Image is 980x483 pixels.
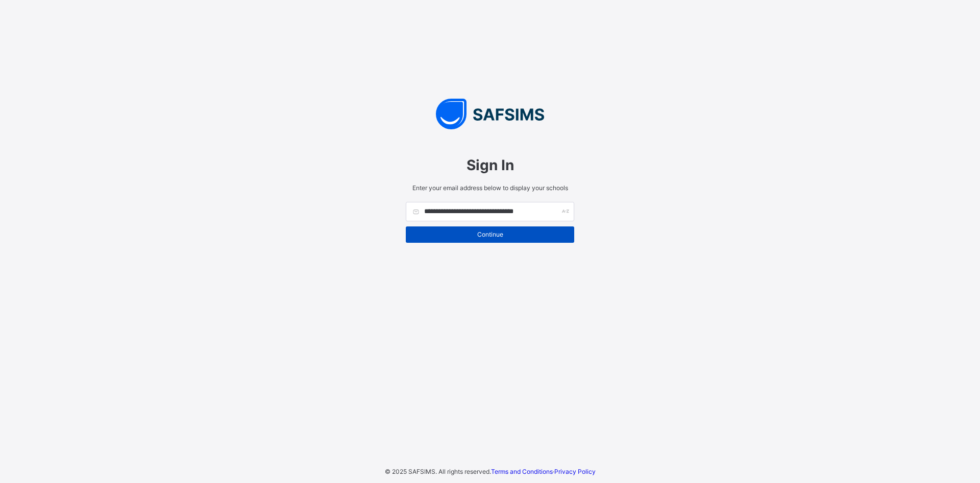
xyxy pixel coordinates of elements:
[554,468,596,475] a: Privacy Policy
[396,99,584,129] img: SAFSIMS Logo
[406,184,574,192] span: Enter your email address below to display your schools
[491,468,553,475] a: Terms and Conditions
[413,231,567,238] span: Continue
[406,156,574,174] span: Sign In
[491,468,596,475] span: ·
[385,468,491,475] span: © 2025 SAFSIMS. All rights reserved.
